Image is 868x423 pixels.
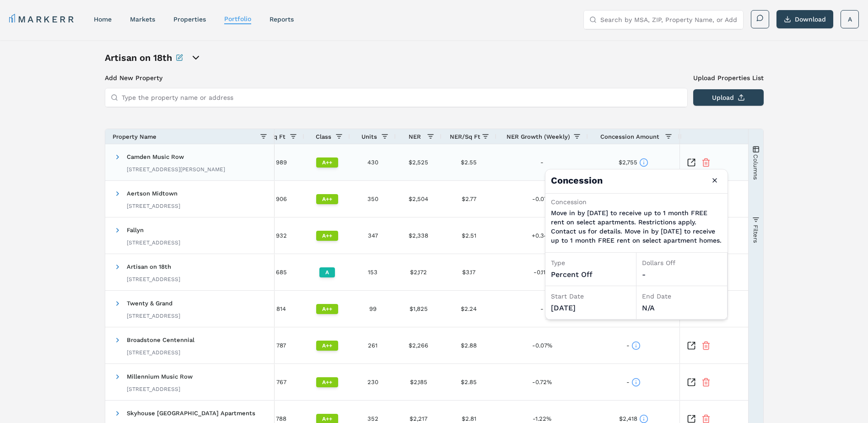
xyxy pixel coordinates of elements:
div: [STREET_ADDRESS] [127,385,193,393]
div: $2,266 [396,327,442,363]
a: Inspect Comparable [687,378,696,387]
div: $2.55 [442,144,496,180]
div: 347 [350,217,396,254]
div: A++ [316,194,338,204]
div: [STREET_ADDRESS][PERSON_NAME] [127,166,225,173]
button: open portfolio options [190,52,201,63]
div: Type [551,258,631,267]
div: End Date [642,292,722,301]
div: $2,755 [619,153,648,171]
div: $1,825 [396,291,442,327]
span: Twenty & Grand [127,300,173,307]
button: Download [776,10,833,28]
div: 350 [350,181,396,217]
h4: Concession [545,169,728,193]
button: Upload [693,89,764,106]
button: Remove Property From Portfolio [701,158,711,167]
a: reports [270,16,294,23]
div: A++ [316,157,338,168]
div: [STREET_ADDRESS] [127,276,180,283]
div: $2.85 [442,364,496,400]
span: Class [316,133,331,140]
div: $2,504 [396,181,442,217]
input: Type the property name or address [122,88,682,107]
div: 430 [350,144,396,180]
div: Dollars Off [642,258,722,267]
span: Concession Amount [600,133,659,140]
div: -0.11% [496,254,588,290]
div: A++ [316,377,338,387]
div: [DATE] [551,303,631,314]
a: Inspect Comparable [687,341,696,350]
span: Camden Music Row [127,153,184,160]
div: percent off [551,269,631,280]
a: MARKERR [9,13,75,26]
div: [STREET_ADDRESS] [127,349,194,356]
p: Move in by [DATE] to receive up to 1 month FREE rent on select apartments. Restrictions apply. Co... [551,208,722,245]
div: N/A [642,303,722,314]
div: $2,172 [396,254,442,290]
button: Rename this portfolio [176,51,183,64]
label: Upload Properties List [693,73,764,82]
a: markets [130,16,155,23]
a: properties [173,16,206,23]
span: Skyhouse [GEOGRAPHIC_DATA] Apartments [127,410,255,417]
div: A++ [316,231,338,241]
div: -0.72% [496,364,588,400]
div: A [319,267,335,277]
span: NER/Sq Ft [450,133,480,140]
div: A++ [316,341,338,351]
div: 99 [350,291,396,327]
span: Artisan on 18th [127,263,171,270]
span: Millennium Music Row [127,373,193,380]
div: Concession [551,197,722,206]
button: A [841,10,859,28]
div: - [626,336,641,354]
div: 787 [259,327,304,363]
span: Broadstone Centennial [127,336,194,343]
h1: Artisan on 18th [105,51,172,64]
div: $2,185 [396,364,442,400]
span: Property Name [113,133,156,140]
div: - [496,144,588,180]
div: $2.24 [442,291,496,327]
div: $2.77 [442,181,496,217]
span: NER Growth (Weekly) [507,133,570,140]
div: -0.07% [496,181,588,217]
span: Aertson Midtown [127,190,178,197]
div: - [642,269,722,280]
a: home [94,16,112,23]
div: $2.51 [442,217,496,254]
div: 230 [350,364,396,400]
input: Search by MSA, ZIP, Property Name, or Address [600,11,738,29]
div: 153 [350,254,396,290]
a: Portfolio [224,15,251,22]
span: NER [409,133,421,140]
span: Sq Ft [270,133,286,140]
div: 685 [259,254,304,290]
h3: Add New Property [105,73,688,82]
div: -0.07% [496,327,588,363]
span: Units [361,133,377,140]
div: $2.88 [442,327,496,363]
div: [STREET_ADDRESS] [127,202,180,210]
div: 906 [259,181,304,217]
button: Remove Property From Portfolio [701,341,711,350]
div: 989 [259,144,304,180]
span: Columns [752,154,759,179]
div: - [626,373,641,391]
div: $2,525 [396,144,442,180]
div: 767 [259,364,304,400]
span: Filters [752,224,759,243]
div: Start Date [551,292,631,301]
a: Inspect Comparable [687,158,696,167]
div: A++ [316,304,338,314]
div: 932 [259,217,304,254]
span: A [848,15,852,24]
div: $2,338 [396,217,442,254]
span: Fallyn [127,227,144,233]
div: - [496,291,588,327]
button: Remove Property From Portfolio [701,378,711,387]
div: +0.34% [496,217,588,254]
div: [STREET_ADDRESS] [127,312,180,320]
